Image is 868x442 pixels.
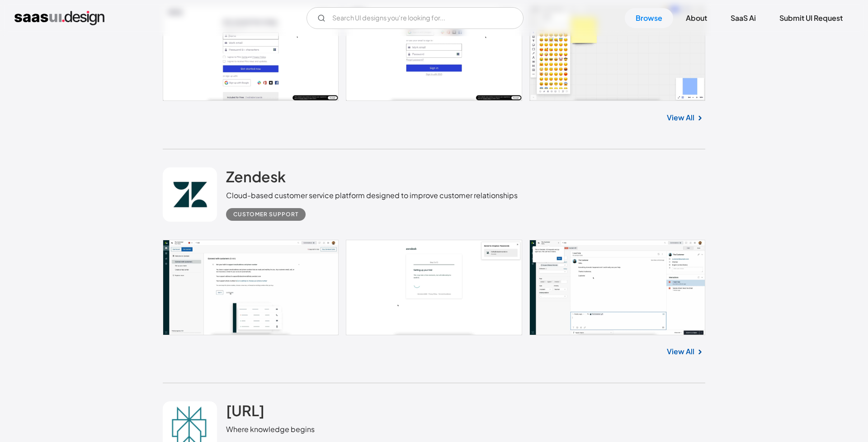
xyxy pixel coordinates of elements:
[233,209,298,220] div: Customer Support
[226,401,264,424] a: [URL]
[667,346,694,357] a: View All
[675,8,718,28] a: About
[769,8,854,28] a: Submit UI Request
[625,8,673,28] a: Browse
[720,8,767,28] a: SaaS Ai
[226,190,518,201] div: Cloud-based customer service platform designed to improve customer relationships
[226,167,286,190] a: Zendesk
[307,7,524,29] input: Search UI designs you're looking for...
[307,7,524,29] form: Email Form
[667,112,694,123] a: View All
[226,424,324,435] div: Where knowledge begins
[226,167,286,185] h2: Zendesk
[14,11,104,25] a: home
[226,401,264,419] h2: [URL]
